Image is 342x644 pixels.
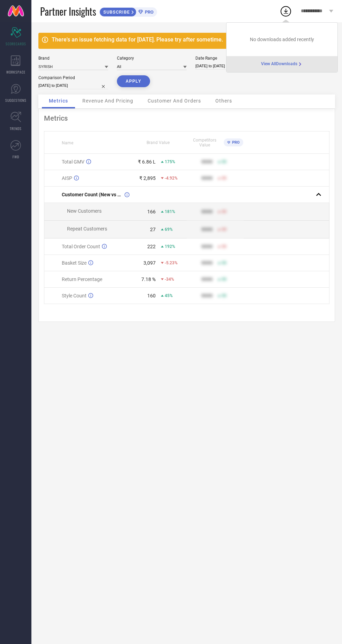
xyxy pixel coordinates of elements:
[6,69,25,75] span: WORKSPACE
[62,192,123,197] span: Customer Count (New vs Repeat)
[165,293,173,298] span: 45%
[147,293,156,298] div: 160
[222,293,226,298] span: 50
[143,260,156,266] div: 3,097
[13,154,19,159] span: FWD
[261,61,303,67] div: Open download page
[100,9,132,15] span: SUBSCRIBE
[165,176,178,181] span: -4.92%
[82,98,133,104] span: Revenue And Pricing
[201,276,213,282] div: 9999
[230,140,240,145] span: PRO
[67,208,102,214] span: New Customers
[117,75,150,87] button: APPLY
[62,159,84,165] span: Total GMV
[165,244,175,249] span: 192%
[165,260,178,265] span: -5.23%
[201,159,213,165] div: 9999
[10,126,22,131] span: TRENDS
[99,6,157,17] a: SUBSCRIBEPRO
[143,9,154,15] span: PRO
[38,56,108,61] div: Brand
[150,227,156,232] div: 27
[38,75,108,80] div: Comparison Period
[222,277,226,282] span: 50
[201,209,213,214] div: 9999
[165,227,173,232] span: 69%
[165,277,174,282] span: -34%
[201,244,213,249] div: 9999
[67,226,107,232] span: Repeat Customers
[147,209,156,214] div: 166
[187,138,222,147] span: Competitors Value
[5,98,27,103] span: SUGGESTIONS
[222,260,226,265] span: 50
[62,293,87,298] span: Style Count
[62,141,73,145] span: Name
[52,36,318,43] div: There's an issue fetching data for [DATE]. Please try after sometime.
[139,175,156,181] div: ₹ 2,895
[62,276,102,282] span: Return Percentage
[165,159,175,164] span: 175%
[250,37,314,42] span: No downloads added recently
[141,276,156,282] div: 7.18 %
[195,56,265,61] div: Date Range
[222,244,226,249] span: 50
[195,62,265,70] input: Select date range
[215,98,232,104] span: Others
[49,98,68,104] span: Metrics
[6,41,26,46] span: SCORECARDS
[201,260,213,266] div: 9999
[38,82,108,89] input: Select comparison period
[62,260,87,266] span: Basket Size
[165,209,175,214] span: 181%
[261,61,297,67] span: View All Downloads
[201,227,213,232] div: 9999
[44,114,329,122] div: Metrics
[117,56,187,61] div: Category
[62,244,100,249] span: Total Order Count
[261,61,303,67] a: View AllDownloads
[222,159,226,164] span: 50
[148,98,201,104] span: Customer And Orders
[222,176,226,181] span: 50
[40,4,96,18] span: Partner Insights
[62,175,72,181] span: AISP
[147,244,156,249] div: 222
[147,140,170,145] span: Brand Value
[201,293,213,298] div: 9999
[222,227,226,232] span: 50
[138,159,156,165] div: ₹ 6.86 L
[222,209,226,214] span: 50
[280,5,292,17] div: Open download list
[201,175,213,181] div: 9999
